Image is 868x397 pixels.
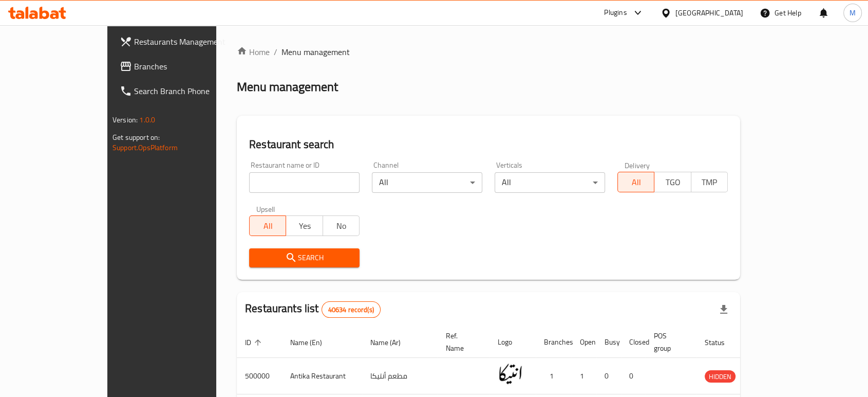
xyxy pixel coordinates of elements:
span: Version: [112,113,138,127]
span: Name (En) [290,336,335,349]
th: Branches [536,327,572,358]
span: 1.0.0 [139,113,155,127]
button: All [249,215,286,236]
span: Restaurants Management [134,35,244,48]
span: Search Branch Phone [134,85,244,97]
div: Plugins [604,7,627,19]
nav: breadcrumb [237,46,740,58]
td: 500000 [237,358,282,394]
a: Search Branch Phone [111,79,252,103]
th: Logo [489,327,536,358]
h2: Restaurants list [245,301,381,318]
div: Export file [711,297,736,322]
span: Branches [134,60,244,73]
label: Upsell [256,205,275,212]
button: All [617,172,654,192]
span: Yes [290,219,318,233]
span: POS group [654,330,684,354]
button: Yes [286,215,323,236]
button: TMP [691,172,728,192]
th: Busy [596,327,621,358]
span: No [327,219,355,233]
li: / [274,46,277,58]
span: HIDDEN [705,371,735,383]
input: Search for restaurant name or ID.. [249,172,360,193]
span: Menu management [281,46,350,58]
div: All [495,172,605,193]
span: Search [257,251,351,264]
button: No [323,215,360,236]
span: Status [705,336,738,349]
h2: Menu management [237,79,338,95]
span: All [622,175,650,190]
td: 0 [596,358,621,394]
span: Get support on: [112,131,160,144]
img: Antika Restaurant [498,361,523,387]
h2: Restaurant search [249,137,728,152]
td: 1 [536,358,572,394]
span: ID [245,336,265,349]
span: TMP [695,175,724,190]
div: Total records count [322,301,381,318]
th: Open [572,327,596,358]
a: Restaurants Management [111,29,252,54]
span: M [850,7,856,19]
td: 0 [621,358,646,394]
span: TGO [658,175,687,190]
td: مطعم أنتيكا [362,358,438,394]
button: Search [249,248,360,267]
span: Name (Ar) [370,336,414,349]
td: Antika Restaurant [282,358,362,394]
span: 40634 record(s) [322,305,380,315]
a: Branches [111,54,252,79]
label: Delivery [625,161,650,169]
a: Support.OpsPlatform [112,141,178,154]
th: Closed [621,327,646,358]
td: 1 [572,358,596,394]
div: [GEOGRAPHIC_DATA] [675,7,743,19]
a: Home [237,46,270,58]
div: All [372,172,482,193]
span: Ref. Name [446,330,477,354]
button: TGO [654,172,691,192]
span: All [254,219,282,233]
